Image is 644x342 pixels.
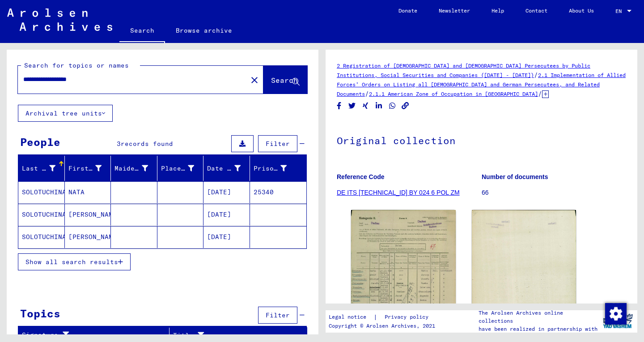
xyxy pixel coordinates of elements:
p: The Arolsen Archives online collections [479,309,598,325]
a: Search [119,20,165,43]
a: Legal notice [329,312,373,322]
div: First Name [68,161,113,175]
span: / [365,90,369,98]
button: Filter [258,135,297,152]
mat-header-cell: Prisoner # [250,156,307,181]
mat-header-cell: Last Name [18,156,65,181]
span: 3 [117,140,121,148]
mat-cell: [DATE] [203,181,250,203]
img: Arolsen_neg.svg [7,9,112,31]
button: Filter [258,307,297,324]
mat-cell: NATA [65,181,111,203]
div: Title [173,331,289,340]
div: Last Name [22,164,55,173]
b: Number of documents [482,173,548,180]
a: 2.1 Implementation of Allied Forces’ Orders on Listing all [DEMOGRAPHIC_DATA] and German Persecut... [337,72,626,97]
div: Date of Birth [207,164,241,173]
button: Clear [246,71,263,89]
div: Topics [20,305,60,321]
h1: Original collection [337,120,626,159]
mat-cell: 25340 [250,181,307,203]
p: Copyright © Arolsen Archives, 2021 [329,322,439,330]
mat-cell: SOLOTUCHINA [18,226,65,248]
a: Browse archive [165,20,243,41]
a: 2 Registration of [DEMOGRAPHIC_DATA] and [DEMOGRAPHIC_DATA] Persecutees by Public Institutions, S... [337,62,590,78]
img: yv_logo.png [601,310,635,332]
mat-header-cell: Maiden Name [111,156,157,181]
div: Place of Birth [161,161,206,175]
mat-header-cell: Date of Birth [203,156,250,181]
div: Maiden Name [114,164,148,173]
div: Place of Birth [161,164,195,173]
div: | [329,312,439,322]
div: Prisoner # [254,161,298,175]
button: Share on WhatsApp [388,100,397,111]
mat-cell: [PERSON_NAME] [65,226,111,248]
a: Privacy policy [377,312,439,322]
button: Share on Xing [361,100,370,111]
mat-cell: [DATE] [203,204,250,226]
button: Search [263,66,307,94]
div: Maiden Name [114,161,159,175]
span: Filter [266,311,290,319]
span: Filter [266,140,290,148]
span: / [538,90,542,98]
mat-cell: SOLOTUCHINA [18,204,65,226]
mat-header-cell: Place of Birth [157,156,204,181]
button: Share on LinkedIn [374,100,384,111]
a: DE ITS [TECHNICAL_ID] BY 024 6 POL ZM [337,189,460,196]
span: EN [615,8,625,14]
mat-cell: [DATE] [203,226,250,248]
img: Change consent [605,303,627,325]
p: 66 [482,188,626,197]
div: Date of Birth [207,161,252,175]
div: First Name [68,164,102,173]
div: Signature [22,330,162,340]
mat-label: Search for topics or names [24,61,129,69]
div: People [20,134,60,150]
button: Show all search results [18,253,131,270]
a: 2.1.1 American Zone of Occupation in [GEOGRAPHIC_DATA] [369,90,538,97]
mat-cell: SOLOTUCHINA [18,181,65,203]
span: / [534,71,538,79]
mat-icon: close [249,75,260,85]
mat-cell: [PERSON_NAME] [65,204,111,226]
mat-header-cell: First Name [65,156,111,181]
b: Reference Code [337,173,385,180]
span: Search [271,76,298,85]
button: Share on Twitter [347,100,357,111]
div: Last Name [22,161,67,175]
button: Copy link [401,100,410,111]
button: Archival tree units [18,105,113,122]
span: Show all search results [25,258,118,266]
button: Share on Facebook [335,100,344,111]
div: Prisoner # [254,164,287,173]
p: have been realized in partnership with [479,325,598,333]
span: records found [121,140,173,148]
